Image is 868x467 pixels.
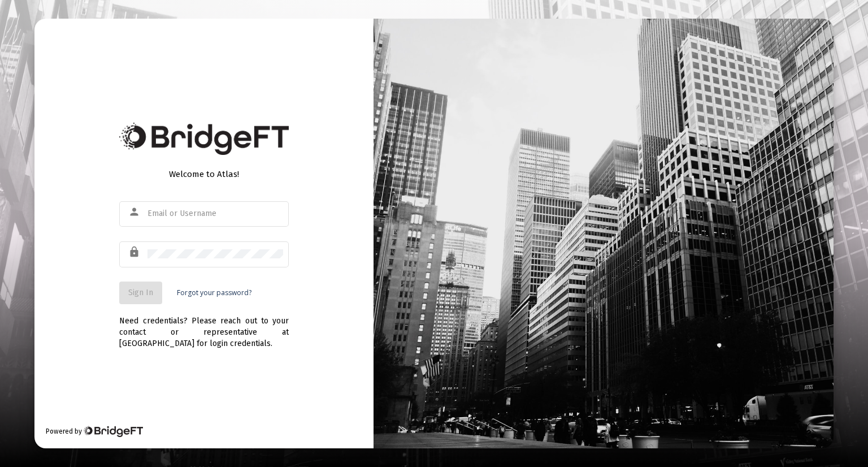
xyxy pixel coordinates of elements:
input: Email or Username [147,209,283,218]
a: Forgot your password? [177,287,251,299]
mat-icon: lock [128,245,142,259]
img: Bridge Financial Technology Logo [119,123,289,155]
div: Need credentials? Please reach out to your contact or representative at [GEOGRAPHIC_DATA] for log... [119,304,289,349]
span: Sign In [128,288,153,297]
img: Bridge Financial Technology Logo [83,426,142,437]
button: Sign In [119,282,162,304]
div: Powered by [46,426,142,437]
mat-icon: person [128,205,142,219]
div: Welcome to Atlas! [119,168,289,180]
